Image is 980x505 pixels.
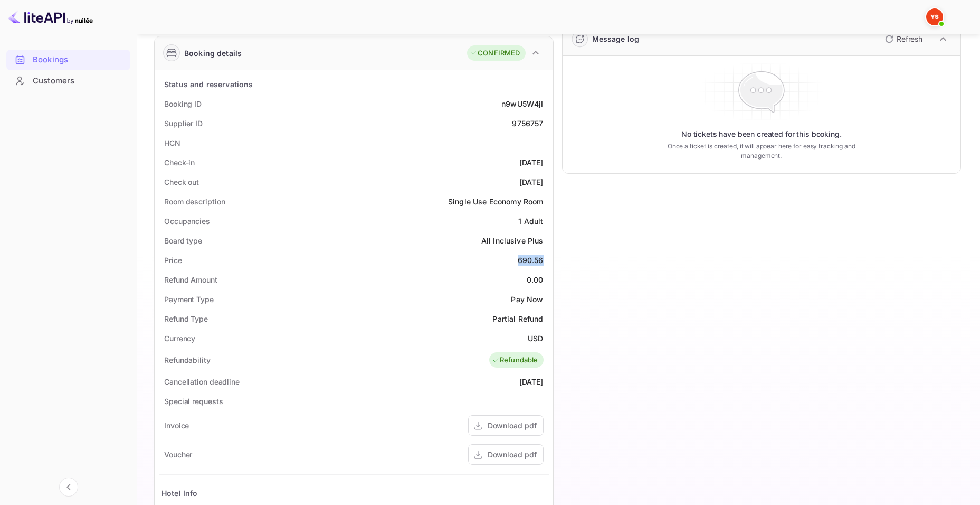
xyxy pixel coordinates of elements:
[164,333,195,344] div: Currency
[6,50,130,69] a: Bookings
[164,420,189,431] div: Invoice
[501,98,543,109] div: n9wU5W4jI
[184,48,242,59] div: Booking details
[6,71,130,90] a: Customers
[492,313,543,324] div: Partial Refund
[897,33,922,44] p: Refresh
[592,33,640,44] div: Message log
[518,255,544,266] div: 690.56
[164,196,225,207] div: Room description
[164,216,210,227] div: Occupancies
[164,255,182,266] div: Price
[8,8,93,25] img: LiteAPI logo
[879,31,927,48] button: Refresh
[33,54,125,66] div: Bookings
[481,235,544,246] div: All Inclusive Plus
[926,8,943,25] img: Yandex Support
[519,176,544,188] div: [DATE]
[164,98,202,109] div: Booking ID
[6,50,130,70] div: Bookings
[164,176,199,188] div: Check out
[519,376,544,387] div: [DATE]
[528,333,543,344] div: USD
[164,235,202,246] div: Board type
[164,274,217,285] div: Refund Amount
[164,79,253,90] div: Status and reservations
[681,129,842,139] p: No tickets have been created for this booking.
[511,294,543,305] div: Pay Now
[59,478,78,497] button: Collapse navigation
[164,354,211,366] div: Refundability
[518,216,543,227] div: 1 Adult
[448,196,543,207] div: Single Use Economy Room
[164,137,180,148] div: HCN
[654,142,869,161] p: Once a ticket is created, it will appear here for easy tracking and management.
[492,355,538,366] div: Refundable
[519,157,544,168] div: [DATE]
[512,118,543,129] div: 9756757
[164,118,203,129] div: Supplier ID
[488,420,537,431] div: Download pdf
[470,48,520,59] div: CONFIRMED
[164,157,195,168] div: Check-in
[161,488,198,499] div: Hotel Info
[164,396,223,407] div: Special requests
[164,294,214,305] div: Payment Type
[527,274,544,285] div: 0.00
[164,449,192,460] div: Voucher
[6,71,130,91] div: Customers
[33,75,125,87] div: Customers
[164,313,208,324] div: Refund Type
[488,449,537,460] div: Download pdf
[164,376,240,387] div: Cancellation deadline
